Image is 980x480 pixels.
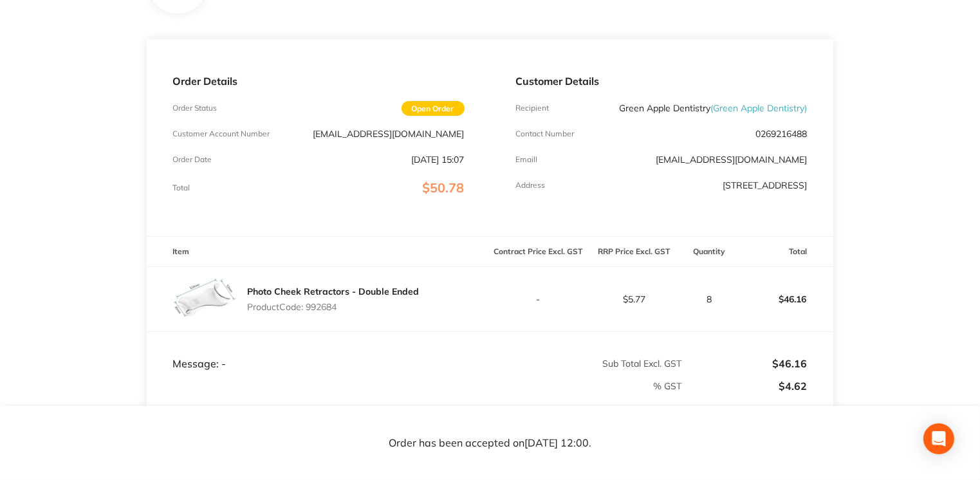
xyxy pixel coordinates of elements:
[247,286,419,297] a: Photo Cheek Retractors - Double Ended
[402,101,465,116] span: Open Order
[147,237,490,267] th: Item
[172,155,212,164] p: Order Date
[313,129,465,139] p: [EMAIL_ADDRESS][DOMAIN_NAME]
[491,358,682,369] p: Sub Total Excl. GST
[172,183,190,192] p: Total
[423,180,465,196] span: $50.78
[516,104,550,113] p: Recipient
[682,237,737,267] th: Quantity
[389,438,591,449] p: Order has been accepted on [DATE] 12:00 .
[587,294,681,304] p: $5.77
[683,380,808,392] p: $4.62
[412,154,465,165] p: [DATE] 15:07
[586,237,682,267] th: RRP Price Excl. GST
[516,129,575,138] p: Contact Number
[656,154,808,165] a: [EMAIL_ADDRESS][DOMAIN_NAME]
[737,237,833,267] th: Total
[516,181,546,190] p: Address
[756,129,808,139] p: 0269216488
[923,423,954,454] div: Open Intercom Messenger
[723,180,808,190] p: [STREET_ADDRESS]
[172,75,464,87] p: Order Details
[490,237,586,267] th: Contract Price Excl. GST
[172,104,217,113] p: Order Status
[247,302,419,312] p: Product Code: 992684
[711,102,808,114] span: ( Green Apple Dentistry )
[491,294,586,304] p: -
[172,267,237,331] img: ZWNmaWZoaw
[516,155,538,164] p: Emaill
[172,129,270,138] p: Customer Account Number
[737,284,832,315] p: $46.16
[683,358,808,369] p: $46.16
[147,381,681,391] p: % GST
[147,331,490,370] td: Message: -
[683,294,736,304] p: 8
[516,75,808,87] p: Customer Details
[620,103,808,113] p: Green Apple Dentistry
